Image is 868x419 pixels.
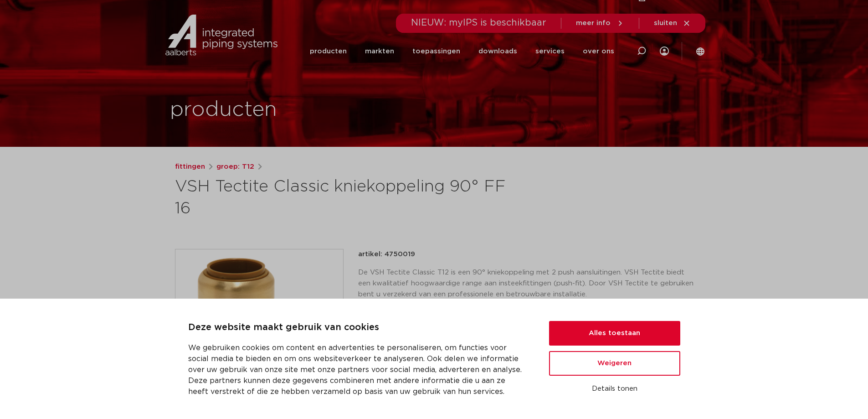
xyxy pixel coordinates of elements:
[175,249,343,417] img: Product Image for VSH Tectite Classic kniekoppeling 90° FF 16
[549,321,680,346] button: Alles toestaan
[549,351,680,376] button: Weigeren
[358,267,693,300] p: De VSH Tectite Classic T12 is een 90° kniekoppeling met 2 push aansluitingen. VSH Tectite biedt e...
[660,33,669,70] div: my IPS
[365,33,394,70] a: markten
[170,95,277,124] h1: producten
[188,321,527,335] p: Deze website maakt gebruik van cookies
[310,33,347,70] a: producten
[654,19,691,27] a: sluiten
[358,249,415,260] p: artikel: 4750019
[549,381,680,397] button: Details tonen
[576,20,611,26] span: meer info
[412,33,460,70] a: toepassingen
[411,18,546,27] span: NIEUW: myIPS is beschikbaar
[175,176,517,220] h1: VSH Tectite Classic kniekoppeling 90° FF 16
[535,33,565,70] a: services
[310,33,614,70] nav: Menu
[576,19,624,27] a: meer info
[216,161,254,172] a: groep: T12
[654,20,677,26] span: sluiten
[188,342,527,397] p: We gebruiken cookies om content en advertenties te personaliseren, om functies voor social media ...
[478,33,517,70] a: downloads
[583,33,614,70] a: over ons
[175,161,205,172] a: fittingen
